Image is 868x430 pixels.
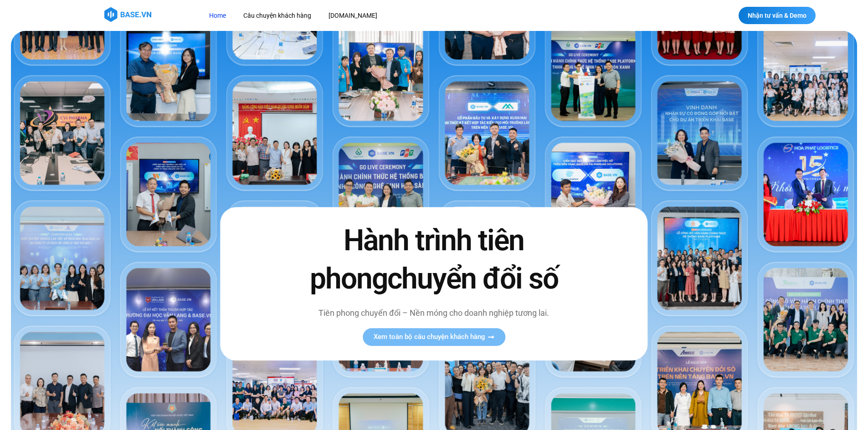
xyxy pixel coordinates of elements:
h2: Hành trình tiên phong [290,222,577,298]
span: Nhận tư vấn & Demo [748,12,806,19]
a: [DOMAIN_NAME] [322,7,384,24]
a: Xem toàn bộ câu chuyện khách hàng [363,328,505,346]
a: Nhận tư vấn & Demo [739,7,816,24]
nav: Menu [202,7,555,24]
p: Tiên phong chuyển đổi – Nền móng cho doanh nghiệp tương lai. [290,307,577,319]
span: Xem toàn bộ câu chuyện khách hàng [374,334,485,340]
a: Home [202,7,233,24]
span: chuyển đổi số [387,262,558,296]
a: Câu chuyện khách hàng [236,7,318,24]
